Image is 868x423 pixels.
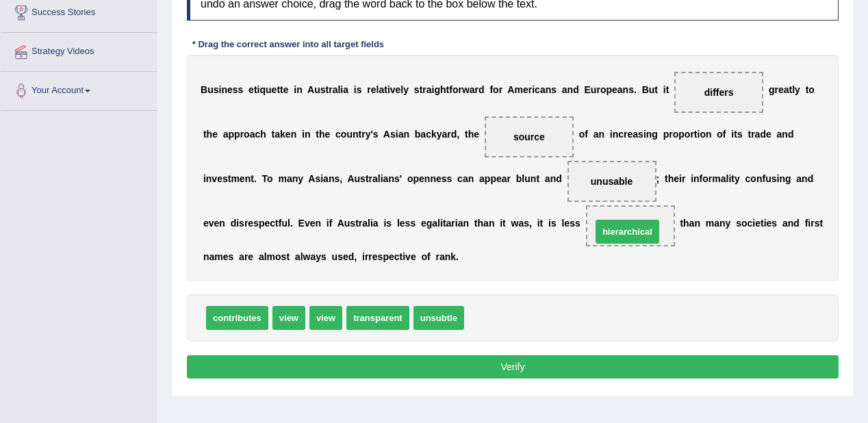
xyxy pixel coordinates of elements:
b: B [201,84,207,95]
b: a [372,173,378,184]
b: B [642,84,649,95]
b: a [420,129,426,140]
b: i [381,173,383,184]
b: s [442,173,447,184]
b: i [698,129,700,140]
b: g [434,84,440,95]
b: k [280,129,285,140]
b: a [479,173,485,184]
b: o [717,129,723,140]
b: t [272,129,275,140]
b: r [329,84,332,95]
b: u [765,173,771,184]
b: t [359,129,362,140]
b: n [329,173,335,184]
b: g [652,129,658,140]
b: . [290,218,293,229]
b: o [493,84,499,95]
b: n [782,129,788,140]
b: i [679,173,682,184]
b: n [546,84,552,95]
b: t [384,84,387,95]
b: k [431,129,437,140]
b: d [573,84,579,95]
b: o [579,129,585,140]
b: i [731,129,734,140]
b: l [400,84,403,95]
b: c [426,129,431,140]
b: s [222,173,228,184]
b: e [436,173,442,184]
b: r [507,173,511,184]
b: e [419,173,424,184]
span: unusable [591,176,633,187]
b: f [762,173,765,184]
b: s [253,218,259,229]
b: m [278,173,286,184]
b: n [245,173,251,184]
b: a [540,84,546,95]
b: l [522,173,524,184]
b: t [316,129,319,140]
b: e [523,84,528,95]
b: n [291,129,297,140]
b: n [388,173,394,184]
b: v [212,173,217,184]
b: i [532,84,535,95]
b: b [516,173,522,184]
b: t [536,173,539,184]
b: n [613,129,619,140]
b: i [728,173,731,184]
b: f [449,84,452,95]
b: n [706,129,712,140]
b: f [279,218,282,229]
b: t [665,173,668,184]
b: s [214,84,219,95]
b: s [334,173,340,184]
b: e [272,84,277,95]
b: w [462,84,470,95]
b: v [390,84,396,95]
b: d [478,84,485,95]
b: y [437,129,442,140]
b: a [223,129,229,140]
b: n [468,173,474,184]
b: r [458,84,461,95]
b: A [347,173,354,184]
b: i [354,84,357,95]
b: h [440,84,446,95]
b: t [420,84,423,95]
b: o [808,84,815,95]
b: n [531,173,537,184]
span: differs [704,87,734,98]
b: r [669,129,672,140]
b: a [784,84,789,95]
b: o [702,173,709,184]
b: o [700,129,706,140]
b: s [628,84,634,95]
b: c [535,84,540,95]
b: a [593,129,599,140]
b: e [240,173,245,184]
b: d [760,129,766,140]
b: r [369,173,372,184]
b: r [774,84,778,95]
b: f [700,173,703,184]
b: h [319,129,325,140]
b: v [209,218,214,229]
b: s [771,173,777,184]
b: r [751,129,754,140]
b: ; [656,173,660,184]
b: f [723,129,726,140]
b: p [678,129,685,140]
b: t [748,129,751,140]
b: i [236,218,239,229]
span: Drop target [674,72,763,113]
b: n [430,173,436,184]
b: a [343,84,348,95]
b: t [666,84,669,95]
b: a [383,173,389,184]
b: i [203,173,206,184]
b: v [305,218,310,229]
b: g [769,84,775,95]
